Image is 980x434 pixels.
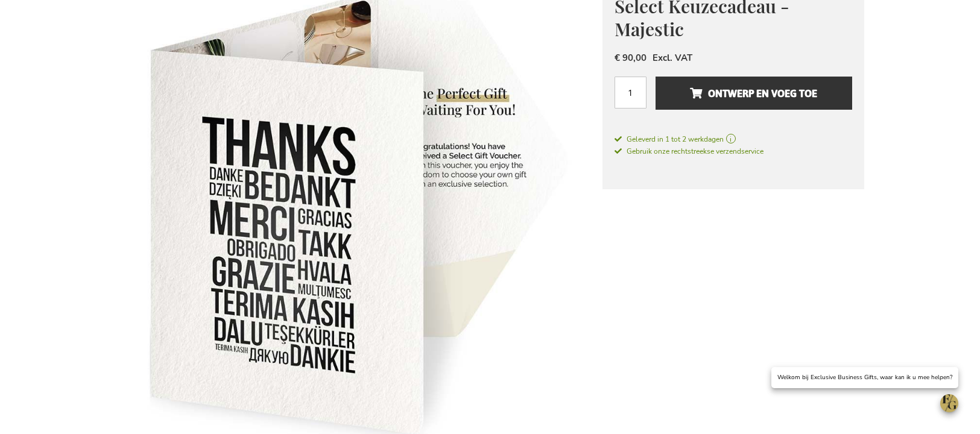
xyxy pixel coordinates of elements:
input: Aantal [615,77,646,108]
span: Excl. VAT [653,52,692,64]
a: Geleverd in 1 tot 2 werkdagen [615,134,852,145]
a: Gebruik onze rechtstreekse verzendservice [615,145,763,157]
span: € 90,00 [615,52,646,64]
button: Ontwerp en voeg toe [656,77,852,110]
span: Ontwerp en voeg toe [690,84,817,103]
span: Gebruik onze rechtstreekse verzendservice [615,146,763,156]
